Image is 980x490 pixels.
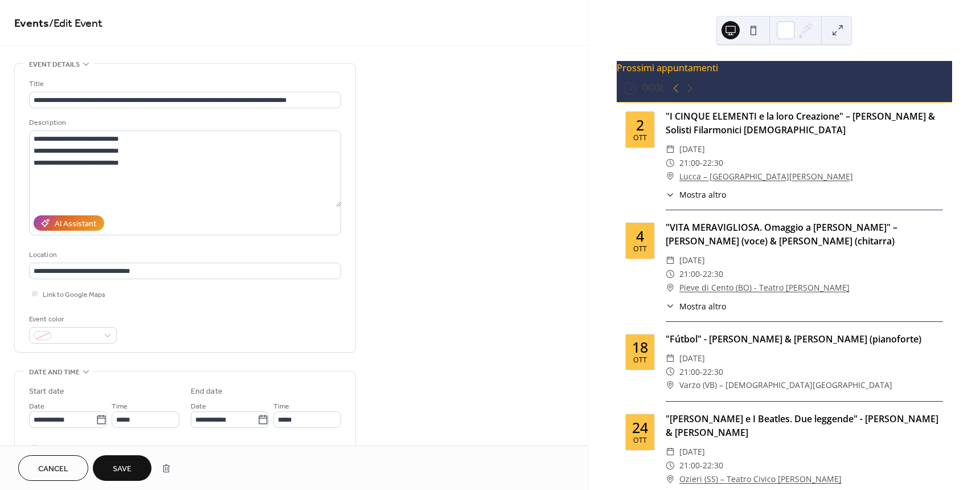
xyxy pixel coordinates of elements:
[666,365,675,379] div: ​
[29,78,339,90] div: Title
[666,300,726,312] button: ​Mostra altro
[666,189,726,201] button: ​Mostra altro
[34,215,104,231] button: AI Assistant
[666,412,943,439] div: "[PERSON_NAME] e I Beatles. Due leggende" - [PERSON_NAME] & [PERSON_NAME]
[273,401,289,413] span: Time
[636,229,644,243] div: 4
[113,463,132,475] span: Save
[679,352,705,365] span: [DATE]
[14,13,49,35] a: Events
[38,463,68,475] span: Cancel
[43,289,105,301] span: Link to Google Maps
[666,332,943,346] div: "Fútbol" - [PERSON_NAME] & [PERSON_NAME] (pianoforte)
[703,365,723,379] span: 22:30
[632,340,648,354] div: 18
[29,366,80,378] span: Date and time
[18,455,88,481] button: Cancel
[49,13,102,35] span: / Edit Event
[700,459,703,472] span: -
[666,109,943,137] div: "I CINQUE ELEMENTI e la loro Creazione" – [PERSON_NAME] & Solisti Filarmonici [DEMOGRAPHIC_DATA]
[666,352,675,365] div: ​
[617,61,952,75] div: Prossimi appuntamenti
[666,459,675,472] div: ​
[679,445,705,459] span: [DATE]
[666,378,675,392] div: ​
[703,459,723,472] span: 22:30
[29,117,339,129] div: Description
[679,189,726,201] span: Mostra altro
[29,313,114,325] div: Event color
[666,281,675,295] div: ​
[632,420,648,435] div: 24
[679,459,700,472] span: 21:00
[633,437,647,444] div: ott
[93,455,151,481] button: Save
[29,386,64,398] div: Start date
[679,267,700,281] span: 21:00
[703,267,723,281] span: 22:30
[633,357,647,364] div: ott
[666,472,675,486] div: ​
[43,443,63,455] span: All day
[679,300,726,312] span: Mostra altro
[633,246,647,253] div: ott
[666,156,675,170] div: ​
[666,254,675,267] div: ​
[679,254,705,267] span: [DATE]
[679,281,850,295] a: Pieve di Cento (BO) - Teatro [PERSON_NAME]
[679,378,892,392] span: Varzo (VB) – [DEMOGRAPHIC_DATA][GEOGRAPHIC_DATA]
[666,220,943,248] div: "VITA MERAVIGLIOSA. Omaggio a [PERSON_NAME]" – [PERSON_NAME] (voce) & [PERSON_NAME] (chitarra)
[700,267,703,281] span: -
[666,445,675,459] div: ​
[679,142,705,156] span: [DATE]
[636,118,644,132] div: 2
[679,156,700,170] span: 21:00
[666,267,675,281] div: ​
[29,401,44,413] span: Date
[29,59,80,71] span: Event details
[679,365,700,379] span: 21:00
[703,156,723,170] span: 22:30
[666,189,675,201] div: ​
[700,365,703,379] span: -
[679,170,853,183] a: Lucca – [GEOGRAPHIC_DATA][PERSON_NAME]
[633,134,647,142] div: ott
[29,249,339,261] div: Location
[679,472,842,486] a: Ozieri (SS) – Teatro Civico [PERSON_NAME]
[112,401,128,413] span: Time
[191,386,223,398] div: End date
[700,156,703,170] span: -
[666,142,675,156] div: ​
[666,170,675,183] div: ​
[55,218,96,230] div: AI Assistant
[191,401,206,413] span: Date
[666,300,675,312] div: ​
